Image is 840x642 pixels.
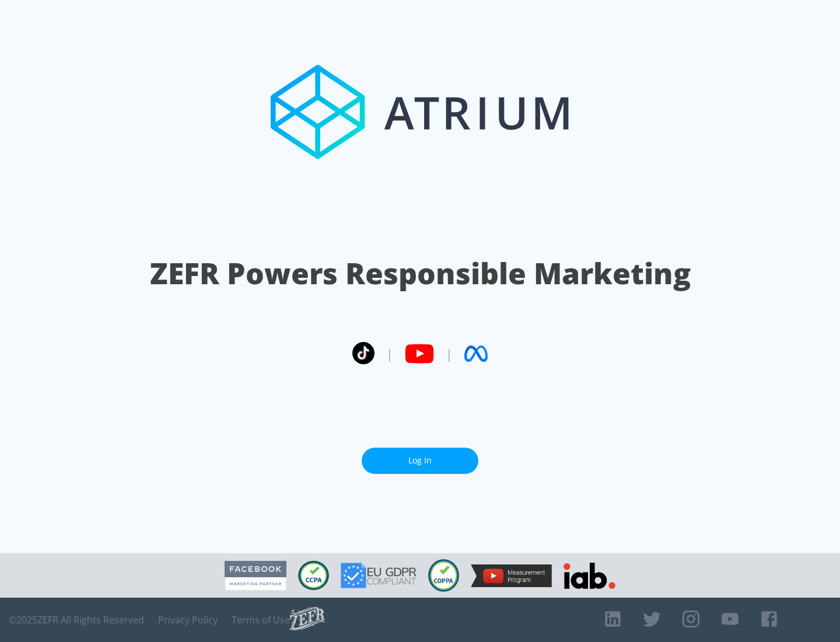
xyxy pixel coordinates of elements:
img: IAB [563,563,615,589]
img: COPPA Compliant [428,559,459,592]
img: Facebook Marketing Partner [225,561,286,591]
h1: ZEFR Powers Responsible Marketing [150,253,691,294]
img: YouTube Measurement Program [471,564,552,587]
a: Log In [362,448,478,474]
a: Terms of Use [232,614,290,626]
a: Privacy Policy [158,614,218,626]
span: © 2025 ZEFR All Rights Reserved [9,614,144,626]
span: | [386,345,393,362]
img: CCPA Compliant [298,561,329,590]
img: GDPR Compliant [341,563,416,588]
span: | [446,345,453,362]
